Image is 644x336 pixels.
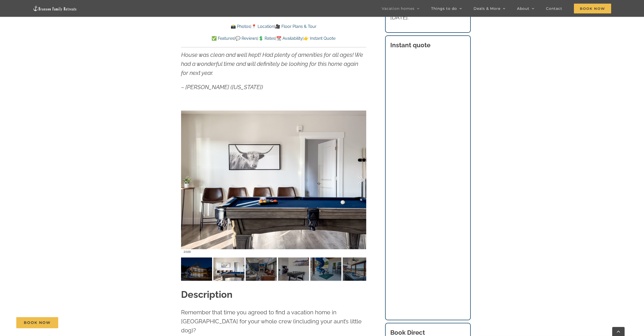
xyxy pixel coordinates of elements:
[390,56,466,307] iframe: Booking/Inquiry Widget
[181,51,363,76] em: House was clean and well kept! Had plenty of amenities for all ages! We had a wonderful time and ...
[181,35,366,42] p: | | | |
[276,36,303,41] a: 📆 Availability
[181,289,233,300] strong: Description
[33,5,77,11] img: Branson Family Retreats Logo
[474,7,500,10] span: Deals & More
[258,36,275,41] a: 💲 Rates
[181,84,263,90] em: – [PERSON_NAME] ([US_STATE])
[310,257,341,281] img: 058-Skye-Retreat-Branson-Family-Retreats-Table-Rock-Lake-vacation-home-1622-scaled.jpg-nggid04189...
[181,257,212,281] img: 078-Skye-Retreat-Branson-Family-Retreats-Table-Rock-Lake-vacation-home-1453-scaled.jpg-nggid04189...
[251,24,274,29] a: 📍 Location
[574,4,611,13] span: Book Now
[181,23,366,30] p: | |
[213,257,244,281] img: 00-Skye-Retreat-at-Table-Rock-Lake-1040-scaled.jpg-nggid042764-ngg0dyn-120x90-00f0w010c011r110f11...
[231,24,250,29] a: 📸 Photos
[212,36,234,41] a: ✅ Features
[390,41,430,49] strong: Instant quote
[16,317,58,328] a: Book Now
[517,7,529,10] span: About
[343,257,374,281] img: 054-Skye-Retreat-Branson-Family-Retreats-Table-Rock-Lake-vacation-home-1508-scaled.jpg-nggid04191...
[235,36,257,41] a: 💬 Reviews
[246,257,277,281] img: Skye-Retreat-at-Table-Rock-Lake-3004-Edit-scaled.jpg-nggid042979-ngg0dyn-120x90-00f0w010c011r110f...
[181,309,362,334] span: Remember that time you agreed to find a vacation home in [GEOGRAPHIC_DATA] for your whole crew (i...
[275,24,317,29] a: 🎥 Floor Plans & Tour
[278,257,309,281] img: 00-Skye-Retreat-at-Table-Rock-Lake-1043-scaled.jpg-nggid042766-ngg0dyn-120x90-00f0w010c011r110f11...
[382,7,415,10] span: Vacation homes
[24,321,51,325] span: Book Now
[304,36,335,41] a: 👉 Instant Quote
[431,7,457,10] span: Things to do
[546,7,562,10] span: Contact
